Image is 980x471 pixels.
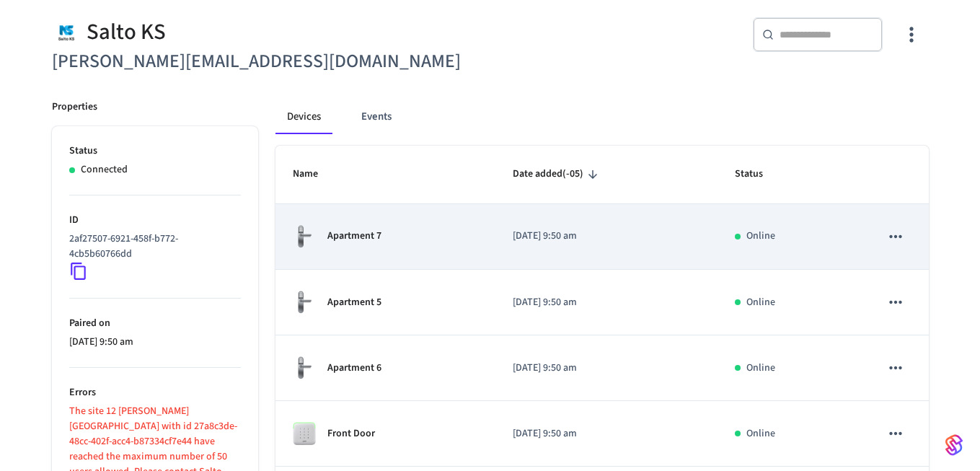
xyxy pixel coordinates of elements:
img: Salto KS Logo [52,17,81,47]
p: Properties [52,100,97,115]
p: Errors [69,385,241,400]
h6: [PERSON_NAME][EMAIL_ADDRESS][DOMAIN_NAME] [52,47,482,76]
p: [DATE] 9:50 am [69,335,241,350]
div: Salto KS [52,17,482,47]
span: Date added(-05) [513,163,602,185]
img: salto_escutcheon_pin [293,224,316,249]
p: Connected [81,162,128,177]
p: [DATE] 9:50 am [513,229,700,244]
p: ID [69,213,241,228]
p: Online [746,229,775,244]
p: Paired on [69,316,241,331]
button: Devices [275,100,332,134]
p: Apartment 6 [327,361,381,376]
p: Apartment 7 [327,229,381,244]
img: salto_escutcheon_pin [293,356,316,380]
p: Online [746,295,775,310]
img: salto_escutcheon_pin [293,290,316,314]
p: [DATE] 9:50 am [513,361,700,376]
span: Name [293,163,337,185]
p: Status [69,144,241,159]
img: salto_wallreader_pin [293,422,316,445]
p: [DATE] 9:50 am [513,295,700,310]
p: 2af27507-6921-458f-b772-4cb5b60766dd [69,232,235,262]
div: connected account tabs [275,100,929,134]
p: [DATE] 9:50 am [513,426,700,441]
p: Online [746,361,775,376]
button: Events [350,100,403,134]
p: Apartment 5 [327,295,381,310]
p: Online [746,426,775,441]
p: Front Door [327,426,375,441]
img: SeamLogoGradient.69752ec5.svg [945,433,963,457]
span: Status [735,163,782,185]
